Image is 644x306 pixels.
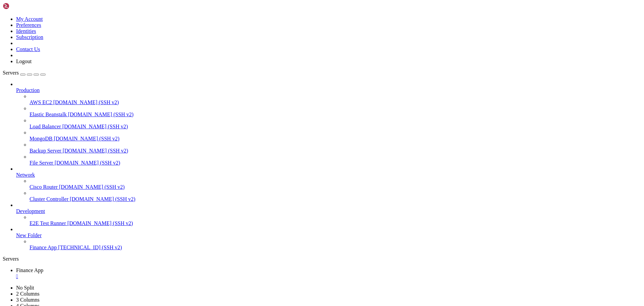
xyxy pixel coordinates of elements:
[3,31,557,37] x-row: grep Print lines matching a pattern
[30,196,68,202] span: Cluster Controller
[30,214,641,226] li: E2E Test Runner [DOMAIN_NAME] (SSH v2)
[16,208,641,214] a: Development
[30,184,58,190] span: Cisco Router
[30,148,641,154] a: Backup Server [DOMAIN_NAME] (SSH v2)
[30,245,641,251] a: Finance App [TECHNICAL_ID] (SSH v2)
[16,28,36,34] a: Identities
[16,172,641,178] a: Network
[3,65,557,71] x-row: branch List, create, or delete branches
[30,130,641,142] li: MongoDB [DOMAIN_NAME] (SSH v2)
[16,208,45,214] span: Development
[16,232,42,238] span: New Folder
[3,60,557,65] x-row: grow, mark and tweak your common history
[62,124,128,129] span: [DOMAIN_NAME] (SSH v2)
[3,48,557,54] x-row: status Show the working tree status
[80,254,142,259] span: /home/ubuntu/financeapp
[3,168,557,174] x-row: remote: Enumerating objects: 5, done.
[3,225,557,231] x-row: main.py | 2
[30,136,641,142] a: MongoDB [DOMAIN_NAME] (SSH v2)
[3,20,557,26] x-row: bisect Use binary search to find the commit that introduced a bug
[30,160,641,166] a: File Server [DOMAIN_NAME] (SSH v2)
[16,46,40,52] a: Contact Us
[32,225,35,231] span: +
[3,83,557,88] x-row: rebase Reapply commits on top of another base tip
[3,163,78,168] span: chadm@instance-20250808-1405
[16,202,641,226] li: Development
[3,248,557,254] x-row: : $ sudo systemctl restart nginx
[16,81,641,166] li: Production
[3,208,557,214] x-row: a478293e..fb74a36b master -> origin/master
[30,124,61,129] span: Load Balancer
[30,220,66,226] span: E2E Test Runner
[59,184,125,190] span: [DOMAIN_NAME] (SSH v2)
[3,3,41,9] img: Shellngn
[3,70,19,76] span: Servers
[3,203,557,208] x-row: * branch master -> FETCH_HEAD
[155,254,158,260] div: (54, 44)
[30,105,641,118] li: Elastic Beanstalk [DOMAIN_NAME] (SSH v2)
[16,172,35,178] span: Network
[16,267,641,279] a: Finance App
[3,163,557,168] x-row: : $ git pull origin master
[30,99,52,105] span: AWS EC2
[3,100,557,105] x-row: tag Create, list, delete or verify a tag object signed with GPG
[30,245,57,250] span: Finance App
[3,256,641,262] div: Servers
[16,22,41,28] a: Preferences
[16,291,40,297] a: 2 Columns
[80,237,142,242] span: /home/ubuntu/financeapp
[3,37,557,43] x-row: log Show commit logs
[3,128,557,134] x-row: push Update remote refs along with associated objects
[30,154,641,166] li: File Server [DOMAIN_NAME] (SSH v2)
[68,112,134,117] span: [DOMAIN_NAME] (SSH v2)
[16,87,40,93] span: Production
[67,220,133,226] span: [DOMAIN_NAME] (SSH v2)
[3,157,557,163] x-row: See 'git help git' for an overview of the system.
[3,254,78,259] span: chadm@instance-20250808-1405
[54,136,119,141] span: [DOMAIN_NAME] (SSH v2)
[30,112,67,117] span: Elastic Beanstalk
[3,214,557,220] x-row: Updating a478293e..fb74a36b
[3,180,557,185] x-row: remote: Compressing objects: 100% (1/1), done.
[16,16,43,22] a: My Account
[3,197,557,203] x-row: From [DOMAIN_NAME]:Chadis16/finance-app
[3,88,557,94] x-row: reset Reset current HEAD to the specified state
[3,111,557,117] x-row: collaborate (see also: git help workflows)
[30,184,641,190] a: Cisco Router [DOMAIN_NAME] (SSH v2)
[16,273,641,279] a: 
[16,297,40,303] a: 3 Columns
[16,58,32,64] a: Logout
[3,151,557,157] x-row: to read about a specific subcommand or concept.
[3,174,557,180] x-row: remote: Counting objects: 100% (5/5), done.
[3,231,557,237] x-row: 1 file changed, 1 insertion(+), 1 deletion(-)
[30,118,641,130] li: Load Balancer [DOMAIN_NAME] (SSH v2)
[3,71,557,77] x-row: commit Record changes to the repository
[30,196,641,202] a: Cluster Controller [DOMAIN_NAME] (SSH v2)
[30,99,641,105] a: AWS EC2 [DOMAIN_NAME] (SSH v2)
[30,190,641,202] li: Cluster Controller [DOMAIN_NAME] (SSH v2)
[3,43,557,48] x-row: show Show various types of objects
[16,34,43,40] a: Subscription
[3,237,557,243] x-row: : $ sudo systemctl restart financeapp
[30,148,61,154] span: Backup Server
[3,70,46,76] a: Servers
[16,226,641,251] li: New Folder
[80,248,142,254] span: /home/ubuntu/financeapp
[16,232,641,238] a: New Folder
[30,124,641,130] a: Load Balancer [DOMAIN_NAME] (SSH v2)
[3,117,557,123] x-row: fetch Download objects and refs from another repository
[3,243,557,248] x-row: [sudo] password for chadm:
[3,14,557,20] x-row: examine the history and state (see also: git help revisions)
[3,77,557,83] x-row: merge Join two or more development histories together
[3,123,557,128] x-row: pull Fetch from and integrate with another repository or a local branch
[30,238,641,251] li: Finance App [TECHNICAL_ID] (SSH v2)
[16,166,641,202] li: Network
[3,26,557,31] x-row: diff Show changes between commits, commit and working tree, etc
[3,248,78,254] span: chadm@instance-20250808-1405
[3,94,557,100] x-row: switch Switch branches
[63,148,128,154] span: [DOMAIN_NAME] (SSH v2)
[3,3,557,8] x-row: rm Remove files from the working tree and from the index
[16,87,641,93] a: Production
[3,185,557,191] x-row: remote: Total 3 (delta 2), reused 3 (delta 2), pack-reused 0 (from 0)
